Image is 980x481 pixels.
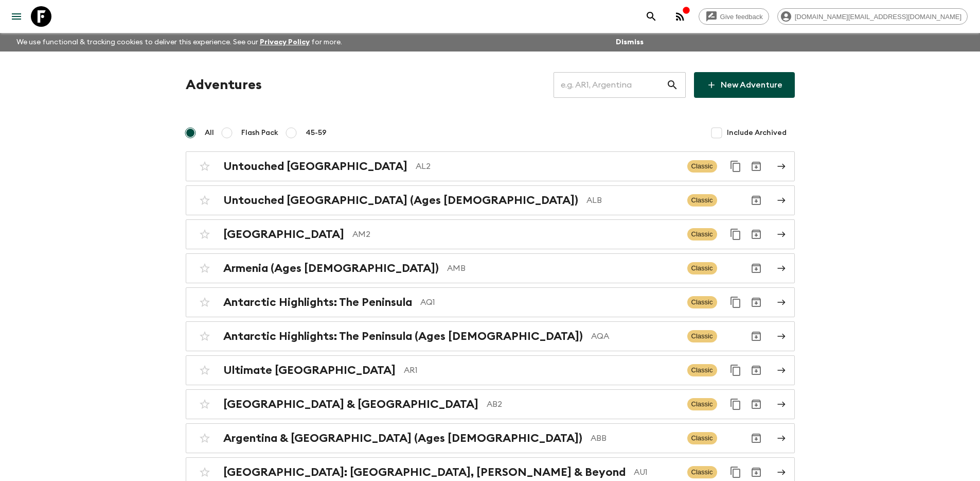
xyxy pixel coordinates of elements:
p: AL2 [416,160,679,173]
h2: Antarctic Highlights: The Peninsula [223,296,412,309]
a: [GEOGRAPHIC_DATA]AM2ClassicDuplicate for 45-59Archive [186,219,795,249]
h2: Ultimate [GEOGRAPHIC_DATA] [223,364,396,377]
button: Dismiss [613,35,646,49]
button: Duplicate for 45-59 [725,360,746,381]
button: Archive [746,292,767,313]
span: Classic [687,228,717,240]
span: All [205,128,214,138]
h2: Antarctic Highlights: The Peninsula (Ages [DEMOGRAPHIC_DATA]) [223,330,583,343]
h2: Untouched [GEOGRAPHIC_DATA] (Ages [DEMOGRAPHIC_DATA]) [223,194,578,207]
p: We use functional & tracking cookies to deliver this experience. See our for more. [12,33,346,51]
a: New Adventure [694,72,795,98]
a: Ultimate [GEOGRAPHIC_DATA]AR1ClassicDuplicate for 45-59Archive [186,355,795,385]
span: Classic [687,466,717,478]
p: ALB [586,194,679,207]
button: Archive [746,156,767,177]
div: [DOMAIN_NAME][EMAIL_ADDRESS][DOMAIN_NAME] [777,8,968,25]
button: Archive [746,190,767,211]
p: AB2 [487,398,679,410]
button: Duplicate for 45-59 [725,394,746,415]
a: Argentina & [GEOGRAPHIC_DATA] (Ages [DEMOGRAPHIC_DATA])ABBClassicArchive [186,423,795,453]
a: Untouched [GEOGRAPHIC_DATA] (Ages [DEMOGRAPHIC_DATA])ALBClassicArchive [186,185,795,215]
span: Classic [687,398,717,410]
span: Flash Pack [241,128,278,138]
a: Armenia (Ages [DEMOGRAPHIC_DATA])AMBClassicArchive [186,253,795,283]
h2: [GEOGRAPHIC_DATA] & [GEOGRAPHIC_DATA] [223,398,478,411]
p: AR1 [404,364,679,376]
button: Archive [746,224,767,245]
button: Duplicate for 45-59 [725,156,746,177]
button: Archive [746,258,767,279]
span: Classic [687,330,717,342]
p: AQ1 [420,296,679,308]
button: Archive [746,394,767,415]
a: Antarctic Highlights: The Peninsula (Ages [DEMOGRAPHIC_DATA])AQAClassicArchive [186,321,795,351]
h2: Argentina & [GEOGRAPHIC_DATA] (Ages [DEMOGRAPHIC_DATA]) [223,432,582,445]
span: Classic [687,194,717,207]
button: Archive [746,428,767,449]
button: menu [6,6,27,27]
h2: [GEOGRAPHIC_DATA]: [GEOGRAPHIC_DATA], [PERSON_NAME] & Beyond [223,466,626,479]
p: AM2 [352,228,679,240]
p: AQA [591,330,679,342]
span: [DOMAIN_NAME][EMAIL_ADDRESS][DOMAIN_NAME] [789,13,967,21]
h1: Adventures [186,75,262,95]
button: Archive [746,326,767,347]
span: Classic [687,364,717,376]
h2: Armenia (Ages [DEMOGRAPHIC_DATA]) [223,262,439,275]
p: AMB [447,262,679,274]
button: Duplicate for 45-59 [725,224,746,245]
input: e.g. AR1, Argentina [554,71,666,99]
button: Archive [746,360,767,381]
a: Give feedback [699,8,769,25]
a: [GEOGRAPHIC_DATA] & [GEOGRAPHIC_DATA]AB2ClassicDuplicate for 45-59Archive [186,389,795,419]
a: Untouched [GEOGRAPHIC_DATA]AL2ClassicDuplicate for 45-59Archive [186,151,795,181]
p: ABB [591,432,679,444]
span: Give feedback [715,13,769,21]
h2: Untouched [GEOGRAPHIC_DATA] [223,160,407,173]
span: Classic [687,432,717,444]
a: Antarctic Highlights: The PeninsulaAQ1ClassicDuplicate for 45-59Archive [186,287,795,317]
span: Classic [687,262,717,274]
span: Classic [687,296,717,308]
button: search adventures [641,6,662,27]
span: Include Archived [727,128,787,138]
button: Duplicate for 45-59 [725,292,746,313]
span: Classic [687,160,717,173]
p: AU1 [634,466,679,478]
a: Privacy Policy [260,39,310,46]
h2: [GEOGRAPHIC_DATA] [223,228,344,241]
span: 45-59 [306,128,327,138]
